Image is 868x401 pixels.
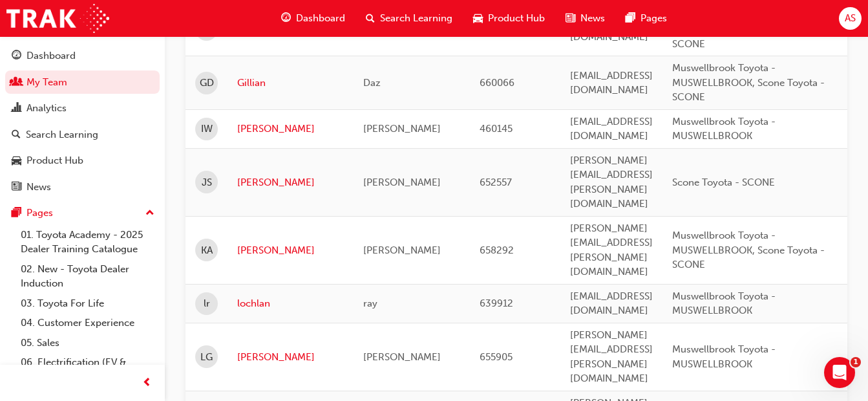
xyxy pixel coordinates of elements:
[5,70,160,94] a: My Team
[839,7,862,30] button: AS
[200,350,213,365] span: LG
[570,329,653,385] span: [PERSON_NAME][EMAIL_ADDRESS][PERSON_NAME][DOMAIN_NAME]
[5,44,160,68] a: Dashboard
[615,5,677,32] a: pages-iconPages
[480,351,513,363] span: 655905
[380,11,452,26] span: Search Learning
[201,243,213,258] span: KA
[5,96,160,120] a: Analytics
[16,225,160,259] a: 01. Toyota Academy - 2025 Dealer Training Catalogue
[237,350,344,365] a: [PERSON_NAME]
[672,177,775,188] span: Scone Toyota - SCONE
[26,180,51,195] div: News
[480,123,513,135] span: 460145
[672,290,776,317] span: Muswellbrook Toyota - MUSWELLBROOK
[26,101,67,116] div: Analytics
[580,11,605,26] span: News
[281,10,291,27] span: guage-icon
[12,155,21,167] span: car-icon
[12,129,21,141] span: search-icon
[845,11,856,26] span: AS
[12,50,21,62] span: guage-icon
[480,298,513,309] span: 639912
[5,175,160,199] a: News
[363,244,441,256] span: [PERSON_NAME]
[16,352,160,387] a: 06. Electrification (EV & Hybrid)
[16,294,160,314] a: 03. Toyota For Life
[672,116,776,142] span: Muswellbrook Toyota - MUSWELLBROOK
[5,201,160,225] button: Pages
[200,76,214,91] span: GD
[201,122,213,136] span: IW
[363,351,441,363] span: [PERSON_NAME]
[202,175,212,190] span: JS
[26,206,53,221] div: Pages
[570,116,653,142] span: [EMAIL_ADDRESS][DOMAIN_NAME]
[237,175,344,190] a: [PERSON_NAME]
[204,296,210,311] span: lr
[672,230,825,270] span: Muswellbrook Toyota - MUSWELLBROOK, Scone Toyota - SCONE
[145,205,154,222] span: up-icon
[6,4,109,33] img: Trak
[237,122,344,136] a: [PERSON_NAME]
[555,5,615,32] a: news-iconNews
[12,208,21,219] span: pages-icon
[5,41,160,201] button: DashboardMy TeamAnalyticsSearch LearningProduct HubNews
[142,375,152,391] span: prev-icon
[672,343,776,370] span: Muswellbrook Toyota - MUSWELLBROOK
[355,5,463,32] a: search-iconSearch Learning
[672,9,825,50] span: Muswellbrook Toyota - MUSWELLBROOK, Scone Toyota - SCONE
[5,123,160,147] a: Search Learning
[480,177,512,188] span: 652557
[640,11,667,26] span: Pages
[26,153,83,168] div: Product Hub
[12,182,21,193] span: news-icon
[570,290,653,317] span: [EMAIL_ADDRESS][DOMAIN_NAME]
[296,11,345,26] span: Dashboard
[488,11,545,26] span: Product Hub
[237,243,344,258] a: [PERSON_NAME]
[366,10,375,27] span: search-icon
[480,244,514,256] span: 658292
[5,149,160,173] a: Product Hub
[473,10,483,27] span: car-icon
[672,62,825,103] span: Muswellbrook Toyota - MUSWELLBROOK, Scone Toyota - SCONE
[26,49,76,63] div: Dashboard
[26,127,98,142] div: Search Learning
[363,177,441,188] span: [PERSON_NAME]
[480,77,514,89] span: 660066
[851,357,861,367] span: 1
[570,16,653,43] span: [EMAIL_ADDRESS][DOMAIN_NAME]
[16,313,160,333] a: 04. Customer Experience
[16,333,160,353] a: 05. Sales
[463,5,555,32] a: car-iconProduct Hub
[271,5,355,32] a: guage-iconDashboard
[566,10,575,27] span: news-icon
[570,155,653,210] span: [PERSON_NAME][EMAIL_ADDRESS][PERSON_NAME][DOMAIN_NAME]
[570,222,653,278] span: [PERSON_NAME][EMAIL_ADDRESS][PERSON_NAME][DOMAIN_NAME]
[16,259,160,294] a: 02. New - Toyota Dealer Induction
[237,76,344,91] a: Gillian
[363,123,441,135] span: [PERSON_NAME]
[237,296,344,311] a: lochlan
[363,77,381,89] span: Daz
[12,103,21,114] span: chart-icon
[626,10,635,27] span: pages-icon
[824,357,855,388] iframe: Intercom live chat
[570,70,653,96] span: [EMAIL_ADDRESS][DOMAIN_NAME]
[363,298,377,309] span: ray
[12,77,21,89] span: people-icon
